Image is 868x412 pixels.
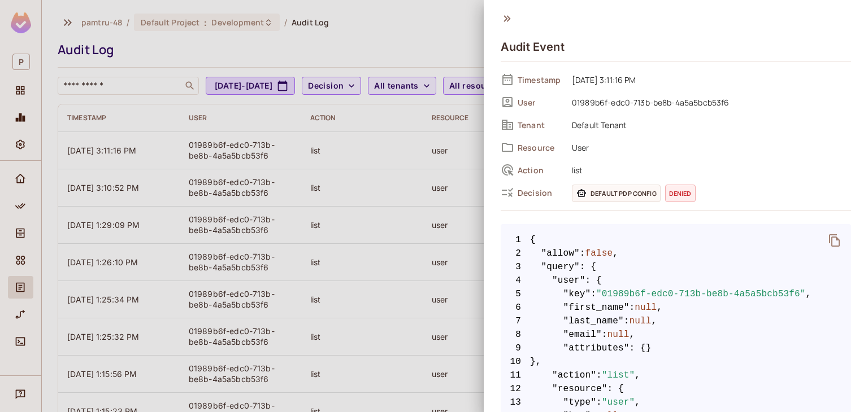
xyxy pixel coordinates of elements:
span: Default Tenant [566,118,851,132]
span: Default PDP config [572,185,661,202]
span: , [630,328,635,341]
span: 01989b6f-edc0-713b-be8b-4a5a5bcb53f6 [566,95,851,109]
span: : [630,301,635,314]
span: : { [607,382,624,396]
span: , [657,301,662,314]
span: : [591,287,596,301]
span: null [630,314,652,328]
span: "attributes" [563,341,630,355]
span: Decision [518,187,563,198]
span: 1 [501,233,530,247]
span: : [596,369,602,382]
span: denied [665,185,696,202]
span: Timestamp [518,74,563,85]
span: , [635,396,640,409]
span: , [652,314,657,328]
span: 9 [501,341,530,355]
span: "query" [541,260,580,274]
span: "01989b6f-edc0-713b-be8b-4a5a5bcb53f6" [596,287,806,301]
span: 6 [501,301,530,314]
span: "resource" [552,382,607,396]
span: 2 [501,247,530,260]
span: , [613,247,618,260]
span: "key" [563,287,591,301]
span: : {} [630,341,652,355]
span: 4 [501,274,530,287]
span: : [624,314,630,328]
span: 7 [501,314,530,328]
span: "user" [602,396,635,409]
span: 12 [501,382,530,396]
span: User [518,97,563,108]
button: delete [821,227,848,254]
span: Action [518,165,563,176]
span: 11 [501,369,530,382]
span: null [607,328,630,341]
span: 3 [501,260,530,274]
span: null [635,301,657,314]
span: , [635,369,640,382]
h4: Audit Event [501,40,565,54]
span: }, [501,355,851,369]
span: "action" [552,369,596,382]
span: Tenant [518,120,563,130]
span: false [585,247,613,260]
span: 5 [501,287,530,301]
span: : [580,247,585,260]
span: User [566,141,851,154]
span: , [806,287,811,301]
span: 13 [501,396,530,409]
span: Resource [518,142,563,153]
span: "email" [563,328,602,341]
span: "first_name" [563,301,630,314]
span: : [602,328,607,341]
span: 8 [501,328,530,341]
span: : { [585,274,602,287]
span: "user" [552,274,585,287]
span: list [566,163,851,177]
span: : { [580,260,596,274]
span: "list" [602,369,635,382]
span: 10 [501,355,530,369]
span: [DATE] 3:11:16 PM [566,73,851,86]
span: { [530,233,536,247]
span: "allow" [541,247,580,260]
span: "type" [563,396,597,409]
span: : [596,396,602,409]
span: "last_name" [563,314,624,328]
